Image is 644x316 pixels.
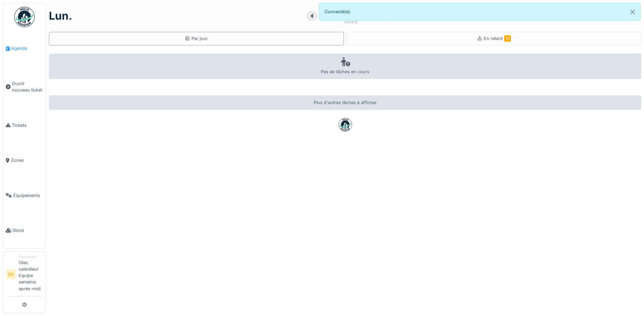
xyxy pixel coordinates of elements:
[11,157,43,163] span: Zones
[3,66,46,108] a: Ouvrir nouveau ticket
[12,122,43,129] span: Tickets
[3,107,46,143] a: Tickets
[6,269,16,279] li: OE
[11,45,43,52] span: Agenda
[344,17,358,25] div: 2025
[3,143,46,178] a: Zones
[6,254,43,296] a: OE TechnicienOleo opérateur Equipe semaine après-midi
[49,95,641,110] div: Plus d'autres tâches à afficher
[484,36,511,41] span: En retard
[13,227,43,234] span: Stock
[3,31,46,66] a: Agenda
[504,35,511,42] span: 13
[12,80,43,93] span: Ouvrir nouveau ticket
[319,3,641,21] div: Connecté(e).
[3,178,46,213] a: Équipements
[3,213,46,248] a: Stock
[49,54,641,79] div: Pas de tâches en cours
[19,254,43,295] li: Oleo opérateur Equipe semaine après-midi
[13,192,43,199] span: Équipements
[14,7,35,27] img: Badge_color-CXgf-gQk.svg
[338,118,352,132] img: badge-BVDL4wpA.svg
[625,3,640,21] button: Close
[49,9,72,22] h1: lun.
[19,254,43,259] div: Technicien
[185,35,208,42] div: Par jour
